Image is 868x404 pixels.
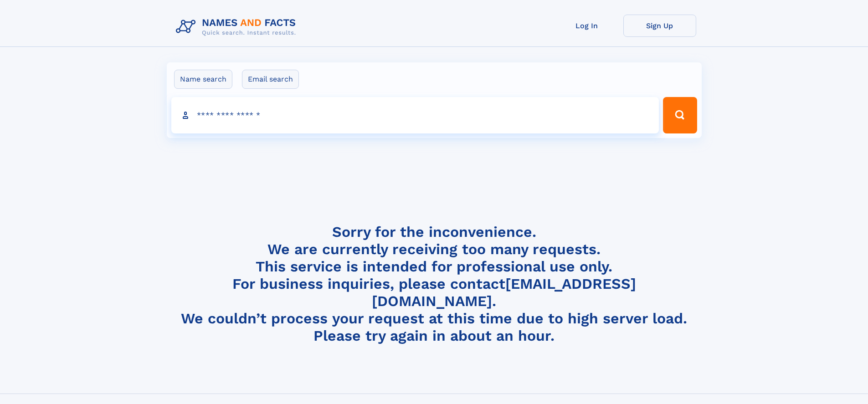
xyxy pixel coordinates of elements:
[172,15,303,39] img: Logo Names and Facts
[171,97,659,133] input: search input
[372,275,636,310] a: [EMAIL_ADDRESS][DOMAIN_NAME]
[172,223,696,345] h4: Sorry for the inconvenience. We are currently receiving too many requests. This service is intend...
[174,70,232,89] label: Name search
[242,70,299,89] label: Email search
[550,15,623,37] a: Log In
[623,15,696,37] a: Sign Up
[663,97,697,133] button: Search Button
